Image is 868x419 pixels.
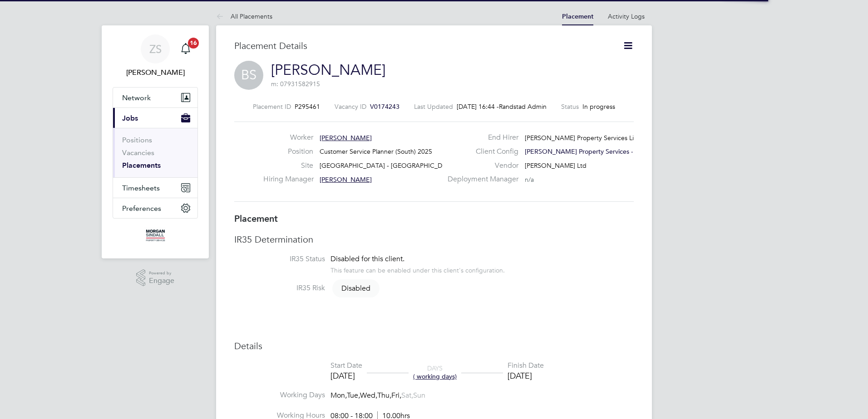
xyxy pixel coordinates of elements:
button: Jobs [113,108,197,128]
span: Fri, [391,391,401,400]
span: Wed, [360,391,377,400]
span: Randstad Admin [499,102,547,111]
label: Last Updated [414,102,453,111]
span: P295461 [295,102,320,111]
div: [DATE] [330,370,362,381]
label: Vendor [442,161,518,171]
div: [DATE] [508,370,544,381]
h3: Placement Details [234,40,609,52]
a: ZS[PERSON_NAME] [113,34,198,78]
label: Placement ID [253,102,291,111]
label: Hiring Manager [263,175,313,184]
span: Disabled for this client. [330,254,404,263]
button: Timesheets [113,178,197,198]
span: Mon, [330,391,347,400]
label: IR35 Status [234,254,325,264]
h3: IR35 Determination [234,234,634,245]
div: Jobs [113,128,197,177]
span: [PERSON_NAME] Property Services - W… [525,147,647,156]
span: [PERSON_NAME] Ltd [525,161,587,170]
button: Preferences [113,198,197,218]
span: Jobs [122,114,138,122]
span: Thu, [377,391,391,400]
a: Go to home page [113,228,198,242]
div: Finish Date [508,361,544,370]
div: Start Date [330,361,362,370]
nav: Main navigation [102,25,209,258]
span: ( working days) [413,372,457,380]
label: Worker [263,133,313,142]
h3: Details [234,340,634,352]
div: DAYS [409,364,461,380]
span: [GEOGRAPHIC_DATA] - [GEOGRAPHIC_DATA] [320,161,456,170]
span: [PERSON_NAME] [320,175,372,184]
span: Network [122,93,151,102]
span: [DATE] 16:44 - [457,102,499,111]
label: Client Config [442,147,518,156]
span: [PERSON_NAME] Property Services Limi… [525,134,647,142]
span: V0174243 [370,102,399,111]
a: Placements [122,161,161,170]
label: Site [263,161,313,171]
a: Powered byEngage [136,269,175,287]
span: n/a [525,175,534,184]
span: Timesheets [122,184,160,192]
span: m: 07931582915 [271,80,320,88]
a: Activity Logs [608,12,645,20]
img: morgansindallpropertyservices-logo-retina.png [144,228,166,242]
span: In progress [582,102,615,111]
a: Positions [122,136,152,144]
div: This feature can be enabled under this client's configuration. [330,264,505,274]
span: Disabled [332,279,380,297]
span: ZS [149,43,162,55]
span: Zibby Skowron [113,67,198,78]
label: Vacancy ID [335,102,366,111]
span: Tue, [347,391,360,400]
span: BS [234,61,263,90]
a: Placement [562,13,593,20]
a: All Placements [216,12,272,20]
span: 16 [188,38,199,49]
label: Position [263,147,313,156]
span: Customer Service Planner (South) 2025 [320,147,432,156]
span: Powered by [149,269,174,277]
a: [PERSON_NAME] [271,61,385,79]
a: 16 [177,34,195,63]
label: Status [561,102,579,111]
button: Network [113,88,197,107]
span: Engage [149,277,174,285]
span: Sat, [401,391,413,400]
label: Deployment Manager [442,175,518,184]
span: Sun [413,391,425,400]
span: Preferences [122,204,161,213]
label: Working Days [234,390,325,400]
a: Vacancies [122,148,154,157]
label: End Hirer [442,133,518,142]
label: IR35 Risk [234,283,325,293]
span: [PERSON_NAME] [320,134,372,142]
b: Placement [234,213,278,224]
